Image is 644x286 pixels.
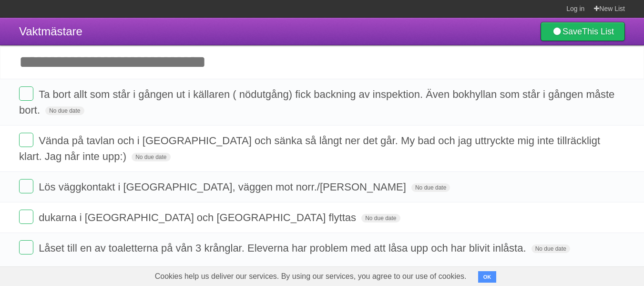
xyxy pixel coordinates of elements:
[361,214,400,222] span: No due date
[19,25,82,38] span: Vaktmästare
[19,179,33,193] label: Done
[45,106,84,115] span: No due date
[19,88,614,116] span: Ta bort allt som står i gången ut i källaren ( nödutgång) fick backning av inspektion. Även bokhy...
[541,22,625,41] a: SaveThis List
[19,86,33,101] label: Done
[582,27,614,36] b: This List
[39,181,409,193] span: Lös väggkontakt i [GEOGRAPHIC_DATA], väggen mot norr./[PERSON_NAME]
[478,271,497,283] button: OK
[411,183,450,192] span: No due date
[39,242,528,254] span: Låset till en av toaletterna på vån 3 krånglar. Eleverna har problem med att låsa upp och har bli...
[532,244,570,253] span: No due date
[39,212,358,223] span: dukarna i [GEOGRAPHIC_DATA] och [GEOGRAPHIC_DATA] flyttas
[145,267,476,286] span: Cookies help us deliver our services. By using our services, you agree to our use of cookies.
[19,135,600,162] span: Vända på tavlan och i [GEOGRAPHIC_DATA] och sänka så långt ner det går. My bad och jag uttryckte ...
[132,153,170,161] span: No due date
[19,210,33,224] label: Done
[19,240,33,254] label: Done
[19,133,33,147] label: Done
